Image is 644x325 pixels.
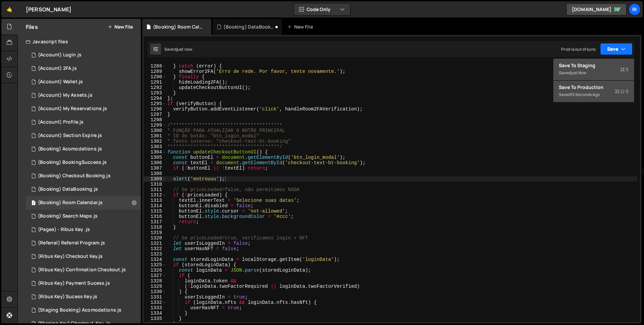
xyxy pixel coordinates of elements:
[144,133,166,139] div: 1301
[38,146,102,152] div: (Booking) Acomodations.js
[294,3,350,15] button: Code Only
[144,251,166,257] div: 1323
[144,208,166,214] div: 1315
[144,262,166,268] div: 1325
[144,225,166,230] div: 1318
[26,142,141,156] div: 16291/44037.js
[144,166,166,171] div: 1307
[26,5,71,13] div: [PERSON_NAME]
[38,106,107,112] div: (Account) My Reservations.js
[144,284,166,289] div: 1329
[144,63,166,69] div: 1288
[26,236,141,250] div: 16291/44049.js
[144,69,166,74] div: 1289
[559,62,629,69] div: Save to Staging
[26,196,141,210] div: 16291/44045.js
[144,219,166,225] div: 1317
[26,169,141,183] div: 16291/44039.js
[144,273,166,278] div: 1327
[144,214,166,219] div: 1316
[26,210,141,223] div: 16291/44046.js
[144,160,166,166] div: 1306
[38,267,126,273] div: (Ribus Key) Confirmation Checkout.js
[26,250,141,263] div: 16291/44051.js
[566,3,627,15] a: [DOMAIN_NAME]
[26,223,141,236] div: 16291/44047.js
[26,62,141,75] div: 16291/44034.js
[144,149,166,155] div: 1304
[38,65,77,72] div: (Account) 2FA.js
[144,268,166,273] div: 1326
[38,307,121,313] div: (Staging Booking) Acomodations.js
[144,106,166,112] div: 1296
[26,89,141,102] div: 16291/44035.js
[144,192,166,198] div: 1312
[144,90,166,96] div: 1293
[144,171,166,176] div: 1308
[26,183,141,196] div: 16291/44040.js
[144,117,166,123] div: 1298
[26,23,38,31] h2: Files
[144,182,166,187] div: 1310
[38,200,103,206] div: (Booking) Room Calendar.js
[144,235,166,241] div: 1320
[559,91,629,99] div: Saved
[38,186,98,192] div: (Booking) DataBooking.js
[26,263,141,277] div: 16291/44052.js
[144,246,166,251] div: 1322
[144,278,166,284] div: 1328
[38,253,103,260] div: (Ribus Key) Checkout Key.js
[38,227,90,233] div: (Pages) - Ribus Key .js
[26,277,141,290] div: 16291/44054.js
[144,112,166,117] div: 1297
[26,102,141,115] div: 16291/44036.js
[38,92,93,98] div: (Account) My Assets.js
[26,129,141,142] div: 16291/43984.js
[144,198,166,203] div: 1313
[38,133,102,139] div: (Account) Section Expire.js
[144,74,166,80] div: 1290
[144,101,166,106] div: 1295
[559,69,629,77] div: Saved
[553,59,634,81] button: Save to StagingS Savedjust now
[287,24,315,30] div: New File
[38,240,105,246] div: (Referral) Referral Program.js
[144,300,166,305] div: 1332
[38,52,82,58] div: (Account) Login.js
[144,80,166,85] div: 1291
[32,201,36,206] span: 1
[144,289,166,294] div: 1330
[144,96,166,101] div: 1294
[553,81,634,102] button: Save to ProductionS Saved15 seconds ago
[38,213,98,219] div: (Booking) Search Maps.js
[26,290,141,304] div: 16291/44055.js
[629,3,641,15] a: Ri
[153,24,203,30] div: (Booking) Room Calendar.js
[144,316,166,321] div: 1335
[38,294,97,300] div: (Ribus Key) Sucess Key.js
[144,155,166,160] div: 1305
[38,119,84,125] div: (Account) Profile.js
[38,159,107,166] div: (Booking) BookingSuccess.js
[18,35,141,48] div: Javascript files
[561,46,596,52] div: Prod is out of sync
[144,294,166,300] div: 1331
[144,139,166,144] div: 1302
[164,46,192,52] div: Saved
[1,1,18,17] a: 🤙
[144,128,166,133] div: 1300
[620,66,629,73] span: S
[26,156,141,169] div: 16291/44038.js
[26,48,141,62] div: 16291/44358.js
[144,241,166,246] div: 1321
[223,24,274,30] div: (Booking) DataBooking.js
[108,24,133,30] button: New File
[26,304,141,317] div: 16291/44056.js
[144,144,166,149] div: 1303
[600,43,633,55] button: Save
[144,187,166,192] div: 1311
[26,75,141,89] div: 16291/44384.js
[144,311,166,316] div: 1334
[144,257,166,262] div: 1324
[615,88,629,95] span: S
